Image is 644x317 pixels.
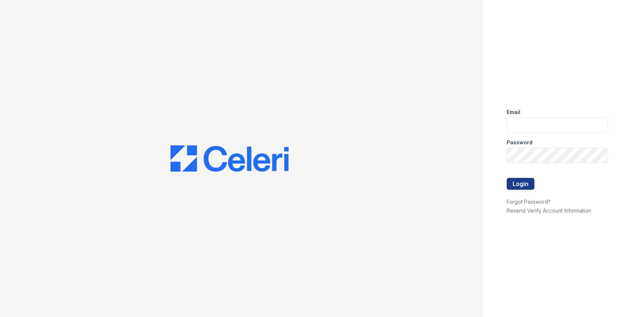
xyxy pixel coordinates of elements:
[507,207,591,214] a: Resend Verify Account Information
[171,145,289,172] img: CE_Logo_Blue-a8612792a0a2168367f1c8372b55b34899dd931a85d93a1a3d3e32e68fde9ad4.png
[507,139,533,146] label: Password
[507,108,520,116] label: Email
[507,178,534,190] button: Login
[507,199,551,205] a: Forgot Password?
